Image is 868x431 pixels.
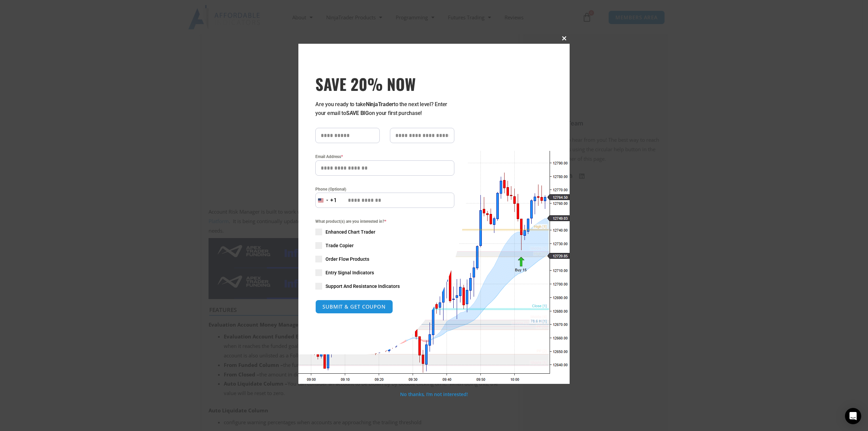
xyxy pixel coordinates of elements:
span: SAVE 20% NOW [315,74,454,93]
label: Email Address [315,153,454,160]
strong: NinjaTrader [366,101,394,107]
button: SUBMIT & GET COUPON [315,300,393,314]
button: Selected country [315,193,337,208]
span: Order Flow Products [325,256,369,262]
span: What product(s) are you interested in? [315,218,454,225]
a: No thanks, I’m not interested! [400,391,468,397]
label: Entry Signal Indicators [315,269,454,276]
span: Support And Resistance Indicators [325,283,400,290]
div: Open Intercom Messenger [845,408,861,424]
span: Trade Copier [325,242,354,249]
label: Order Flow Products [315,256,454,262]
strong: SAVE BIG [346,110,369,116]
div: +1 [330,196,337,205]
span: Enhanced Chart Trader [325,229,375,235]
p: Are you ready to take to the next level? Enter your email to on your first purchase! [315,100,454,118]
label: Trade Copier [315,242,454,249]
label: Support And Resistance Indicators [315,283,454,290]
span: Entry Signal Indicators [325,269,374,276]
label: Enhanced Chart Trader [315,229,454,235]
label: Phone (Optional) [315,186,454,193]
